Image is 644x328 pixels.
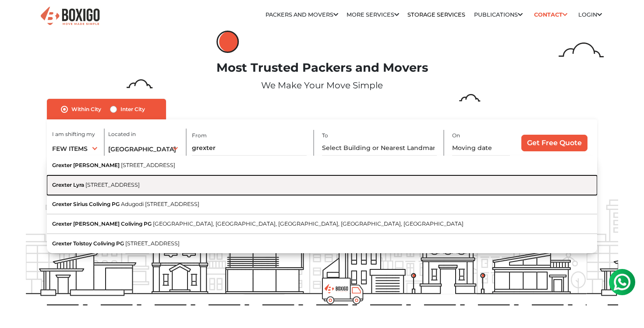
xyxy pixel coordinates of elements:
[452,132,460,140] label: On
[47,195,597,215] button: Grexter Sirius Coliving PG Adugodi [STREET_ADDRESS]
[52,162,120,168] span: Grexter [PERSON_NAME]
[71,104,101,115] label: Within City
[52,145,88,153] span: FEW ITEMS
[121,201,199,207] span: Adugodi [STREET_ADDRESS]
[347,11,399,18] a: More services
[153,220,464,227] span: [GEOGRAPHIC_DATA], [GEOGRAPHIC_DATA], [GEOGRAPHIC_DATA], [GEOGRAPHIC_DATA], [GEOGRAPHIC_DATA]
[47,156,597,175] button: Grexter [PERSON_NAME] [STREET_ADDRESS]
[322,140,437,156] input: Select Building or Nearest Landmark
[52,240,124,247] span: Grexter Tolstoy Coliving PG
[463,155,490,164] label: Is flexible?
[452,140,510,156] input: Moving date
[521,135,587,151] input: Get Free Quote
[192,132,207,140] label: From
[265,11,338,18] a: Packers and Movers
[125,240,180,247] span: [STREET_ADDRESS]
[47,175,597,195] button: Grexter Lyra [STREET_ADDRESS]
[52,181,84,188] span: Grexter Lyra
[47,234,597,253] button: Grexter Tolstoy Coliving PG [STREET_ADDRESS]
[322,278,364,304] img: boxigo_prackers_and_movers_truck
[192,140,307,156] input: Select Building or Nearest Landmark
[578,11,602,18] a: Login
[47,214,597,234] button: Grexter [PERSON_NAME] Coliving PG [GEOGRAPHIC_DATA], [GEOGRAPHIC_DATA], [GEOGRAPHIC_DATA], [GEOGR...
[52,220,152,227] span: Grexter [PERSON_NAME] Coliving PG
[26,61,618,75] h1: Most Trusted Packers and Movers
[108,145,176,153] span: [GEOGRAPHIC_DATA]
[85,181,140,188] span: [STREET_ADDRESS]
[39,6,101,27] img: Boxigo
[531,8,570,21] a: Contact
[108,130,136,138] label: Located in
[121,162,175,168] span: [STREET_ADDRESS]
[322,132,328,140] label: To
[52,130,95,138] label: I am shifting my
[52,201,120,207] span: Grexter Sirius Coliving PG
[407,11,465,18] a: Storage Services
[26,79,618,92] p: We Make Your Move Simple
[120,104,145,115] label: Inter City
[474,11,523,18] a: Publications
[9,9,26,26] img: whatsapp-icon.svg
